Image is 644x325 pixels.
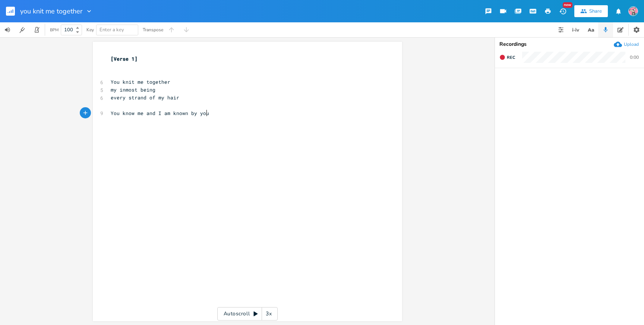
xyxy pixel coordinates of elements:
div: Transpose [143,28,163,32]
span: my inmost being [111,86,155,93]
div: Upload [624,41,639,47]
span: You know me and I am known by you [111,110,209,117]
button: Rec [496,51,518,63]
div: 0:00 [630,55,639,60]
span: Enter a key [100,26,124,33]
button: Share [574,5,608,17]
div: Share [589,8,602,15]
div: Autoscroll [217,307,278,321]
button: New [555,4,570,18]
button: Upload [614,40,639,48]
img: mailmevanrooyen [628,6,638,16]
span: [Verse 1] [111,55,138,62]
span: Rec [507,55,515,60]
div: BPM [50,28,59,32]
div: 3x [262,307,275,321]
span: you knit me together [20,8,82,15]
span: You knit me together [111,79,170,85]
div: Recordings [499,42,640,47]
div: New [563,2,572,8]
span: every strand of my hair [111,94,179,101]
div: Key [86,28,94,32]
